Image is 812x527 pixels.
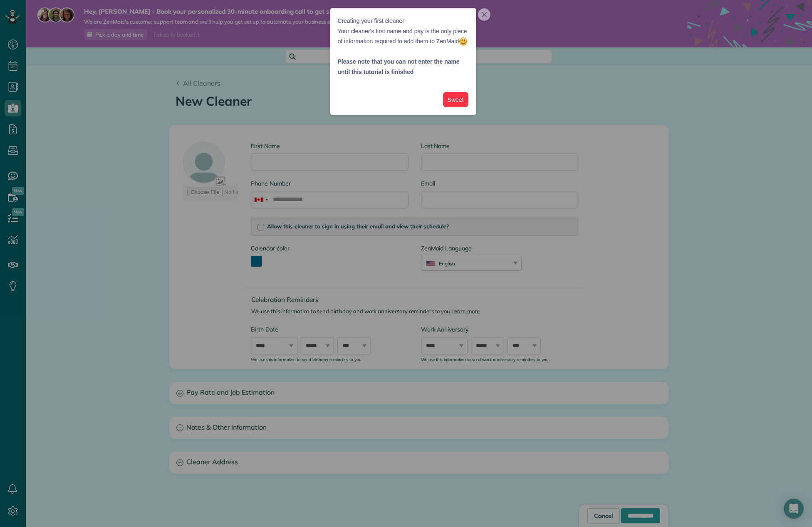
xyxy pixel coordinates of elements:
[443,92,468,107] button: Sweet
[338,16,468,47] p: Creating your first cleaner Your cleaner's first name and pay is the only piece of information re...
[330,8,476,115] div: Creating your first cleanerYour cleaner&amp;#39;s first name and pay is the only piece of informa...
[478,8,490,21] button: close,
[338,58,460,75] strong: Please note that you can not enter the name until this tutorial is finished
[459,37,468,46] img: :smiley:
